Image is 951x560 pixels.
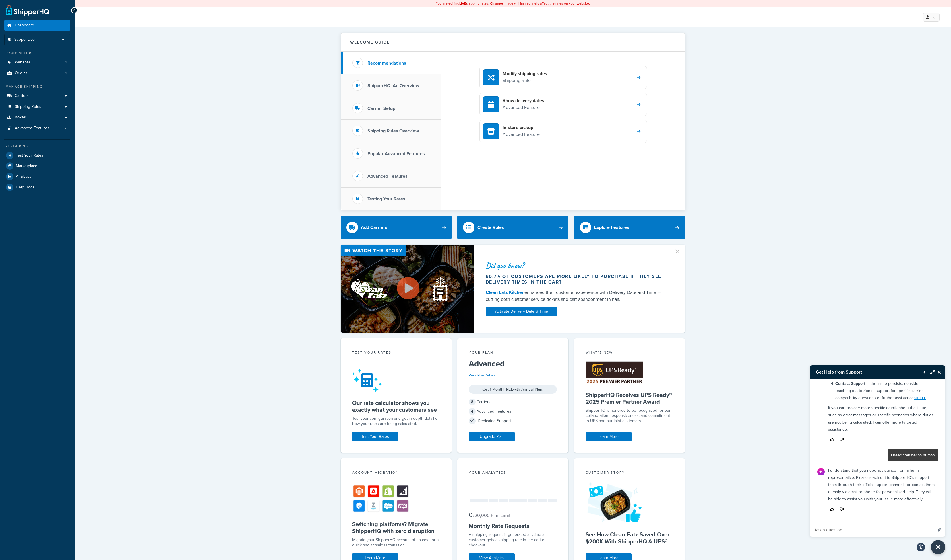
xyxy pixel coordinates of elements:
[918,366,927,379] button: Back to Resource Center
[15,71,28,76] span: Origins
[469,373,495,378] a: View Plan Details
[486,262,667,270] div: Did you know?
[477,223,504,231] div: Create Rules
[341,216,452,239] a: Add Carriers
[574,216,685,239] a: Explore Features
[352,399,440,413] h5: Our rate calculator shows you exactly what your customers see
[341,245,474,333] img: Video thumbnail
[469,408,476,415] span: 4
[828,506,836,513] button: Thumbs up
[16,174,32,179] span: Analytics
[15,126,49,131] span: Advanced Features
[367,151,425,156] h3: Popular Advanced Features
[4,102,70,112] a: Shipping Rules
[469,398,557,406] div: Carriers
[486,289,524,296] a: Clean Eatz Kitchen
[835,380,935,401] p: : If the issue persists, consider reaching out to Zonos support for specific carrier compatibilit...
[4,91,70,101] a: Carriers
[486,274,667,285] div: 60.7% of customers are more likely to purchase if they see delivery times in the cart
[367,128,419,134] h3: Shipping Rules Overview
[503,71,547,77] h4: Modify shipping rates
[367,83,419,88] h3: ShipperHQ: An Overview
[352,416,440,426] div: Test your configuration and get in-depth detail on how your rates are being calculated.
[367,106,395,111] h3: Carrier Setup
[341,33,685,52] button: Welcome Guide
[4,51,70,56] div: Basic Setup
[810,523,932,537] input: Ask a question
[4,68,70,79] li: Origins
[352,521,440,534] h5: Switching platforms? Migrate ShipperHQ with zero disruption
[931,540,945,554] button: Close Resource Center
[15,60,31,65] span: Websites
[14,37,35,42] span: Scope: Live
[486,307,557,316] a: Activate Delivery Date & Time
[469,359,557,368] h5: Advanced
[503,104,544,111] p: Advanced Feature
[15,93,29,98] span: Carriers
[838,436,845,444] button: Thumbs down
[65,71,67,76] span: 1
[4,123,70,134] a: Advanced Features2
[4,20,70,31] a: Dashboard
[367,174,408,179] h3: Advanced Features
[4,171,70,182] a: Analytics
[838,506,845,513] button: Thumbs down
[503,97,544,104] h4: Show delivery dates
[4,161,70,171] a: Marketplace
[4,123,70,134] li: Advanced Features
[503,386,513,392] strong: FREE
[933,523,945,537] button: Send message
[4,150,70,161] a: Test Your Rates
[594,223,629,231] div: Explore Features
[469,470,557,477] div: Your Analytics
[586,531,674,545] h5: See How Clean Eatz Saved Over $200K With ShipperHQ & UPS®
[4,68,70,79] a: Origins1
[469,532,557,548] div: A shipping request is generated anytime a customer gets a shipping rate in the cart or checkout.
[469,350,557,356] div: Your Plan
[15,23,34,28] span: Dashboard
[586,391,674,405] h5: ShipperHQ Receives UPS Ready® 2025 Premier Partner Award
[350,40,390,44] h2: Welcome Guide
[891,452,935,459] p: i need transter to human
[469,385,557,394] div: Get 1 Month with Annual Plan!
[586,432,632,441] a: Learn More
[65,60,67,65] span: 1
[4,182,70,192] li: Help Docs
[817,468,825,475] img: Bot Avatar
[586,408,674,424] p: ShipperHQ is honored to be recognized for our collaboration, responsiveness, and commitment to UP...
[4,112,70,123] a: Boxes
[469,407,557,415] div: Advanced Features
[352,432,398,441] a: Test Your Rates
[15,104,41,109] span: Shipping Rules
[469,417,557,425] div: Dedicated Support
[367,61,406,66] h3: Recommendations
[457,216,568,239] a: Create Rules
[16,185,34,190] span: Help Docs
[828,404,935,433] p: If you can provide more specific details about the issue, such as error messages or specific scen...
[15,115,26,120] span: Boxes
[4,57,70,68] a: Websites1
[469,522,557,529] h5: Monthly Rate Requests
[459,1,466,6] b: LIVE
[586,350,674,356] div: What's New
[935,369,945,376] button: Close Resource Center
[352,537,440,548] div: Migrate your ShipperHQ account at no cost for a quick and seamless transition.
[835,381,865,387] strong: Contact Support
[361,223,387,231] div: Add Carriers
[16,153,43,158] span: Test Your Rates
[16,164,37,169] span: Marketplace
[352,350,440,356] div: Test your rates
[367,196,405,202] h3: Testing Your Rates
[469,432,515,441] a: Upgrade Plan
[503,77,547,84] p: Shipping Rule
[828,467,935,503] p: I understand that you need assistance from a human representative. Please reach out to ShipperHQ'...
[4,84,70,89] div: Manage Shipping
[65,126,67,131] span: 2
[503,131,540,138] p: Advanced Feature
